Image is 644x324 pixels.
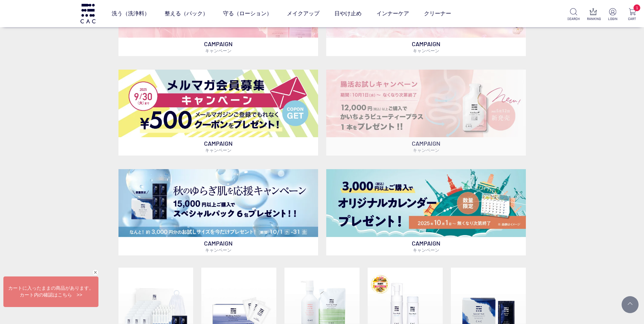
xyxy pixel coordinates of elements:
img: メルマガ会員募集 [118,70,318,137]
a: クリーナー [424,4,451,23]
p: SEARCH [567,16,580,21]
a: 腸活お試しキャンペーン 腸活お試しキャンペーン CAMPAIGNキャンペーン [326,70,526,156]
p: CAMPAIGN [118,137,318,156]
a: インナーケア [376,4,409,23]
span: キャンペーン [413,147,439,153]
p: CAMPAIGN [326,137,526,156]
img: カレンダープレゼント [326,169,526,237]
a: RANKING [587,8,600,21]
p: CART [626,16,639,21]
a: メルマガ会員募集 メルマガ会員募集 CAMPAIGNキャンペーン [118,70,318,156]
p: RANKING [587,16,600,21]
a: LOGIN [606,8,619,21]
a: スペシャルパックお試しプレゼント スペシャルパックお試しプレゼント CAMPAIGNキャンペーン [118,169,318,255]
span: 1 [633,4,640,11]
span: キャンペーン [205,247,232,253]
a: 守る（ローション） [223,4,272,23]
a: 整える（パック） [165,4,208,23]
p: CAMPAIGN [118,237,318,255]
a: カレンダープレゼント カレンダープレゼント CAMPAIGNキャンペーン [326,169,526,255]
span: キャンペーン [205,48,232,53]
img: スペシャルパックお試しプレゼント [118,169,318,237]
p: CAMPAIGN [326,237,526,255]
span: キャンペーン [413,48,439,53]
a: 日やけ止め [334,4,362,23]
span: キャンペーン [205,147,232,153]
p: CAMPAIGN [326,38,526,56]
p: LOGIN [606,16,619,21]
a: メイクアップ [287,4,319,23]
a: SEARCH [567,8,580,21]
a: 洗う（洗浄料） [112,4,150,23]
a: 1 CART [626,8,639,21]
p: CAMPAIGN [118,38,318,56]
img: 腸活お試しキャンペーン [326,70,526,137]
span: キャンペーン [413,247,439,253]
img: logo [79,4,96,23]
